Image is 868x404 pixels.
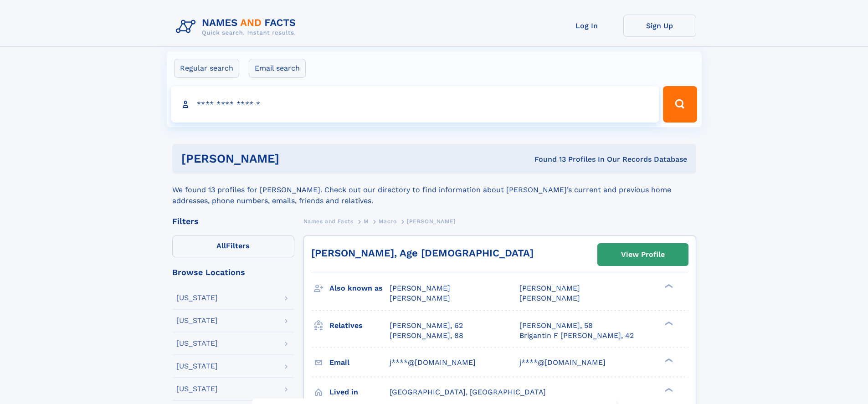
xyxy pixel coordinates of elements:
span: [PERSON_NAME] [390,294,450,302]
div: Found 13 Profiles In Our Records Database [407,154,687,164]
div: View Profile [621,244,665,265]
div: ❯ [663,320,673,326]
a: [PERSON_NAME], Age [DEMOGRAPHIC_DATA] [311,247,534,259]
a: [PERSON_NAME], 62 [390,321,463,331]
span: [PERSON_NAME] [519,284,580,292]
a: M [364,215,369,227]
a: Brigantin F [PERSON_NAME], 42 [519,331,634,341]
a: View Profile [598,244,688,266]
div: [US_STATE] [176,294,218,302]
div: ❯ [663,283,673,289]
a: [PERSON_NAME], 88 [390,331,463,341]
div: [US_STATE] [176,385,218,393]
span: [PERSON_NAME] [390,284,450,292]
div: We found 13 profiles for [PERSON_NAME]. Check out our directory to find information about [PERSON... [172,174,696,206]
input: search input [171,86,659,123]
span: All [216,241,226,250]
button: Search Button [663,86,697,123]
div: [US_STATE] [176,317,218,324]
label: Email search [249,59,306,78]
a: [PERSON_NAME], 58 [519,321,593,331]
div: [US_STATE] [176,340,218,347]
h3: Also known as [329,281,390,296]
div: Filters [172,217,294,225]
div: Browse Locations [172,268,294,276]
span: [PERSON_NAME] [519,294,580,302]
label: Filters [172,235,294,257]
a: Log In [550,15,623,37]
h3: Lived in [329,384,390,400]
div: ❯ [663,387,673,393]
div: [US_STATE] [176,363,218,370]
h1: [PERSON_NAME] [181,153,407,164]
span: [GEOGRAPHIC_DATA], [GEOGRAPHIC_DATA] [390,388,546,396]
h3: Relatives [329,318,390,333]
label: Regular search [174,59,239,78]
a: Macro [379,215,396,227]
span: M [364,218,369,225]
div: ❯ [663,357,673,363]
h3: Email [329,355,390,370]
span: [PERSON_NAME] [407,218,456,225]
img: Logo Names and Facts [172,15,303,39]
span: Macro [379,218,396,225]
a: Names and Facts [303,215,354,227]
a: Sign Up [623,15,696,37]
